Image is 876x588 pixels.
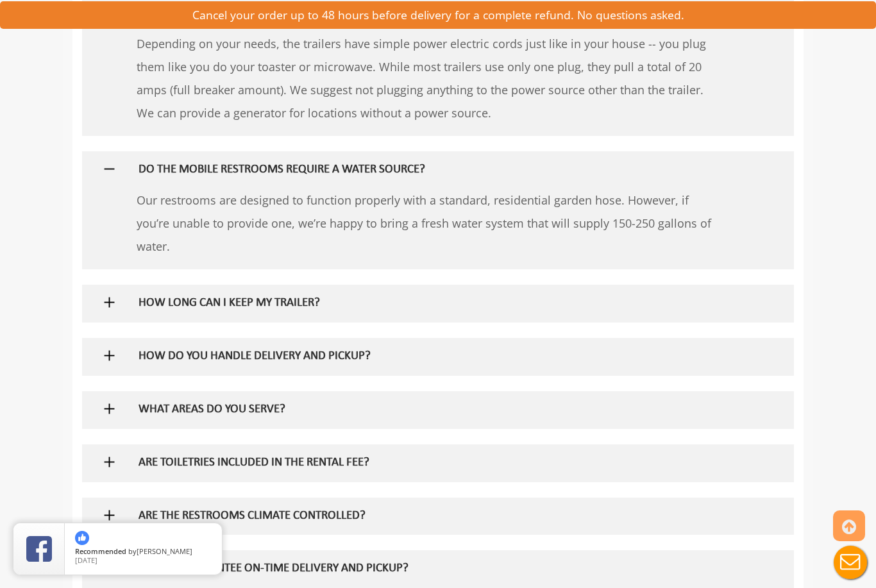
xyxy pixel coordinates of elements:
[139,350,696,364] h5: HOW DO YOU HANDLE DELIVERY AND PICKUP?
[139,403,696,417] h5: WHAT AREAS DO YOU SERVE?
[139,457,696,470] h5: ARE TOILETRIES INCLUDED IN THE RENTAL FEE?
[101,454,117,470] img: plus icon sign
[825,537,876,588] button: Live Chat
[101,161,117,177] img: plus icon sign
[139,510,696,523] h5: ARE THE RESTROOMS CLIMATE CONTROLLED?
[75,531,89,545] img: thumbs up icon
[75,548,212,557] span: by
[101,401,117,417] img: plus icon sign
[101,348,117,364] img: plus icon sign
[137,32,717,124] p: Depending on your needs, the trailers have simple power electric cords just like in your house --...
[139,562,696,576] h5: DO YOU GUARANTEE ON-TIME DELIVERY AND PICKUP?
[101,294,117,310] img: plus icon sign
[75,546,126,556] span: Recommended
[139,164,696,177] h5: DO THE MOBILE RESTROOMS REQUIRE A WATER SOURCE?
[75,555,97,565] span: [DATE]
[101,507,117,523] img: plus icon sign
[139,297,696,310] h5: HOW LONG CAN I KEEP MY TRAILER?
[137,546,192,556] span: [PERSON_NAME]
[137,189,717,258] p: Our restrooms are designed to function properly with a standard, residential garden hose. However...
[26,536,52,562] img: Review Rating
